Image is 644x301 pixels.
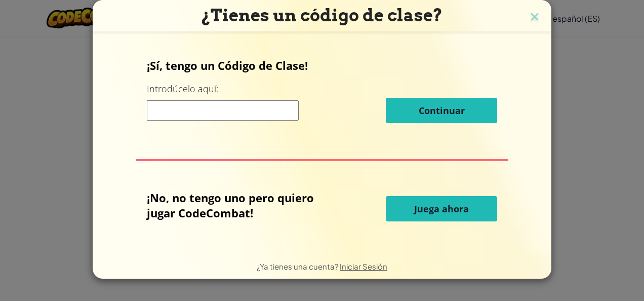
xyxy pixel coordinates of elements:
[386,196,497,221] button: Juega ahora
[257,261,340,271] span: ¿Ya tienes una cuenta?
[340,261,387,271] a: Iniciar Sesión
[202,5,442,25] span: ¿Tienes un código de clase?
[528,10,541,25] img: Cerrar icono
[386,98,497,123] button: Continuar
[147,83,218,95] label: Introdúcelo aquí:
[419,104,465,117] span: Continuar
[414,203,469,215] span: Juega ahora
[147,190,336,220] p: ¡No, no tengo uno pero quiero jugar CodeCombat!
[147,58,498,73] p: ¡Sí, tengo un Código de Clase!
